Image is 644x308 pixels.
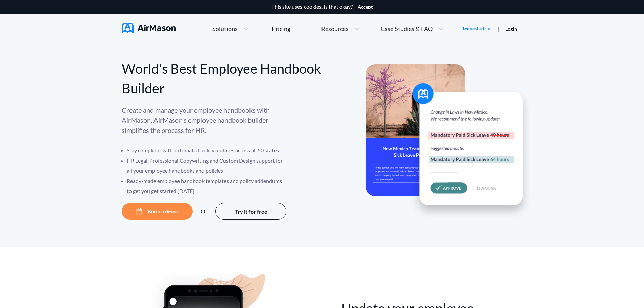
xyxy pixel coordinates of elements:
img: hero-banner [366,64,532,219]
li: Stay compliant with automated policy updates across all 50 states [127,145,287,156]
p: Create and manage your employee handbooks with AirMason. AirMason’s employee handbook builder sim... [122,105,287,135]
div: World's Best Employee Handbook Builder [122,59,322,98]
a: Login [505,26,517,32]
a: Request a trial [461,25,492,32]
a: Pricing [272,23,290,35]
span: | [498,25,499,32]
div: Or [201,208,207,214]
img: AirMason Logo [122,23,176,33]
button: Try it for free [215,203,286,220]
button: Book a demo [122,203,193,220]
span: Resources [321,26,349,32]
span: Solutions [212,26,238,32]
a: cookies [304,4,321,10]
li: Ready-made employee handbook templates and policy addendums to get you get started [DATE] [127,176,287,196]
span: Case Studies & FAQ [381,26,433,32]
button: Accept cookies [358,4,373,10]
li: HR Legal, Professional Copywriting and Custom Design support for all your employee handbooks and ... [127,156,287,176]
div: Pricing [272,26,290,32]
